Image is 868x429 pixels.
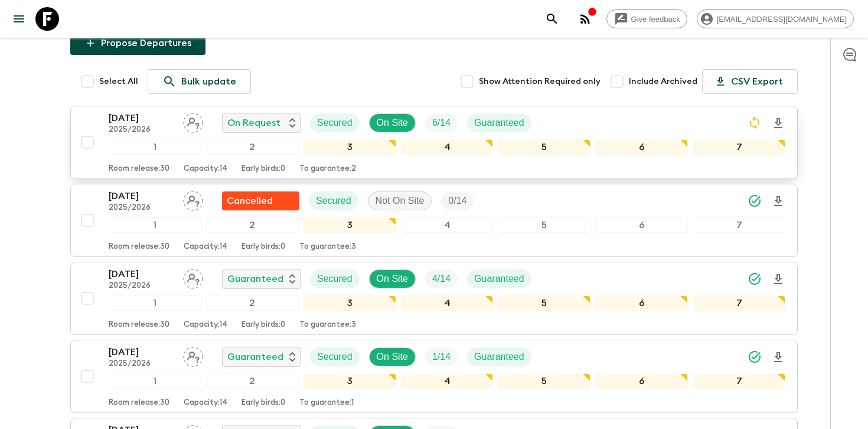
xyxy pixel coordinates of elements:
[109,189,174,203] p: [DATE]
[242,164,285,174] p: Early birds: 0
[109,164,169,174] p: Room release: 30
[99,76,138,87] span: Select All
[498,139,590,155] div: 5
[109,373,201,389] div: 1
[206,217,299,233] div: 2
[317,272,353,286] p: Secured
[227,350,283,364] p: Guaranteed
[401,295,494,311] div: 4
[771,116,785,131] svg: Download Onboarding
[748,116,762,130] svg: Sync Required - Changes detected
[109,359,174,369] p: 2025/2026
[710,15,853,24] span: [EMAIL_ADDRESS][DOMAIN_NAME]
[629,76,697,87] span: Include Archived
[70,106,798,179] button: [DATE]2025/2026Assign pack leaderOn RequestSecuredOn SiteTrip FillGuaranteed1234567Room release:3...
[183,116,203,126] span: Assign pack leader
[227,116,280,130] p: On Request
[425,113,458,132] div: Trip Fill
[299,398,354,408] p: To guarantee: 1
[309,191,358,210] div: Secured
[206,139,299,155] div: 2
[109,267,174,281] p: [DATE]
[748,272,762,286] svg: Synced Successfully
[498,217,590,233] div: 5
[242,398,285,408] p: Early birds: 0
[498,373,590,389] div: 5
[183,194,203,204] span: Assign pack leader
[474,350,524,364] p: Guaranteed
[748,350,762,364] svg: Synced Successfully
[368,191,432,210] div: Not On Site
[401,217,494,233] div: 4
[693,373,785,389] div: 7
[432,116,451,130] p: 6 / 14
[377,116,408,130] p: On Site
[242,320,285,330] p: Early birds: 0
[474,116,524,130] p: Guaranteed
[595,139,688,155] div: 6
[299,164,356,174] p: To guarantee: 2
[310,269,360,288] div: Secured
[109,217,201,233] div: 1
[304,295,396,311] div: 3
[299,242,356,252] p: To guarantee: 3
[109,203,174,213] p: 2025/2026
[109,345,174,359] p: [DATE]
[109,242,169,252] p: Room release: 30
[181,74,236,89] p: Bulk update
[369,269,416,288] div: On Site
[148,69,251,94] a: Bulk update
[771,350,785,365] svg: Download Onboarding
[606,9,687,28] a: Give feedback
[540,7,564,31] button: search adventures
[693,139,785,155] div: 7
[425,347,458,366] div: Trip Fill
[304,139,396,155] div: 3
[369,113,416,132] div: On Site
[109,125,174,135] p: 2025/2026
[299,320,356,330] p: To guarantee: 3
[369,347,416,366] div: On Site
[474,272,524,286] p: Guaranteed
[109,281,174,291] p: 2025/2026
[448,194,466,208] p: 0 / 14
[425,269,458,288] div: Trip Fill
[227,272,283,286] p: Guaranteed
[310,113,360,132] div: Secured
[310,347,360,366] div: Secured
[222,191,299,210] div: Flash Pack cancellation
[377,272,408,286] p: On Site
[377,350,408,364] p: On Site
[317,116,353,130] p: Secured
[109,111,174,125] p: [DATE]
[441,191,474,210] div: Trip Fill
[242,242,285,252] p: Early birds: 0
[184,242,227,252] p: Capacity: 14
[184,164,227,174] p: Capacity: 14
[316,194,351,208] p: Secured
[184,398,227,408] p: Capacity: 14
[401,139,494,155] div: 4
[479,76,601,87] span: Show Attention Required only
[693,295,785,311] div: 7
[70,262,798,335] button: [DATE]2025/2026Assign pack leaderGuaranteedSecuredOn SiteTrip FillGuaranteed1234567Room release:3...
[702,69,798,94] button: CSV Export
[70,184,798,257] button: [DATE]2025/2026Assign pack leaderFlash Pack cancellationSecuredNot On SiteTrip Fill1234567Room re...
[771,272,785,287] svg: Download Onboarding
[109,295,201,311] div: 1
[70,31,205,55] button: Propose Departures
[7,7,31,31] button: menu
[693,217,785,233] div: 7
[109,139,201,155] div: 1
[697,9,854,28] div: [EMAIL_ADDRESS][DOMAIN_NAME]
[183,272,203,282] span: Assign pack leader
[595,295,688,311] div: 6
[109,398,169,408] p: Room release: 30
[595,373,688,389] div: 6
[748,194,762,208] svg: Synced Successfully
[625,15,687,24] span: Give feedback
[184,320,227,330] p: Capacity: 14
[432,272,451,286] p: 4 / 14
[206,373,299,389] div: 2
[183,350,203,360] span: Assign pack leader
